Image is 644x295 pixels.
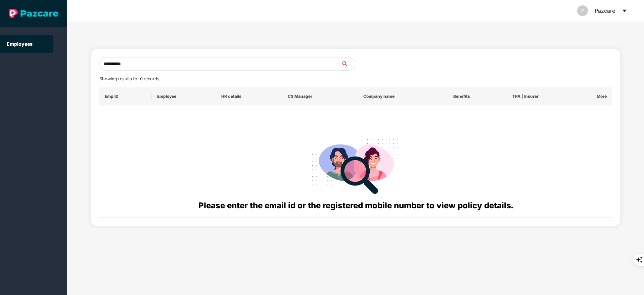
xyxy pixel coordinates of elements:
th: Benefits [448,87,507,106]
th: TPA | Insurer [507,87,586,106]
span: Showing results for 0 records. [99,76,160,81]
th: HR details [216,87,282,106]
th: More [586,87,612,106]
th: CS Manager [282,87,358,106]
img: svg+xml;base64,PHN2ZyB4bWxucz0iaHR0cDovL3d3dy53My5vcmcvMjAwMC9zdmciIHdpZHRoPSIyODgiIGhlaWdodD0iMj... [307,131,404,199]
th: Employee [152,87,216,106]
span: P [581,5,584,16]
span: caret-down [622,8,627,13]
th: Emp ID [99,87,152,106]
a: Employees [7,41,33,47]
span: Please enter the email id or the registered mobile number to view policy details. [198,201,513,210]
button: search [341,57,355,71]
span: search [341,61,355,67]
th: Company name [358,87,448,106]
